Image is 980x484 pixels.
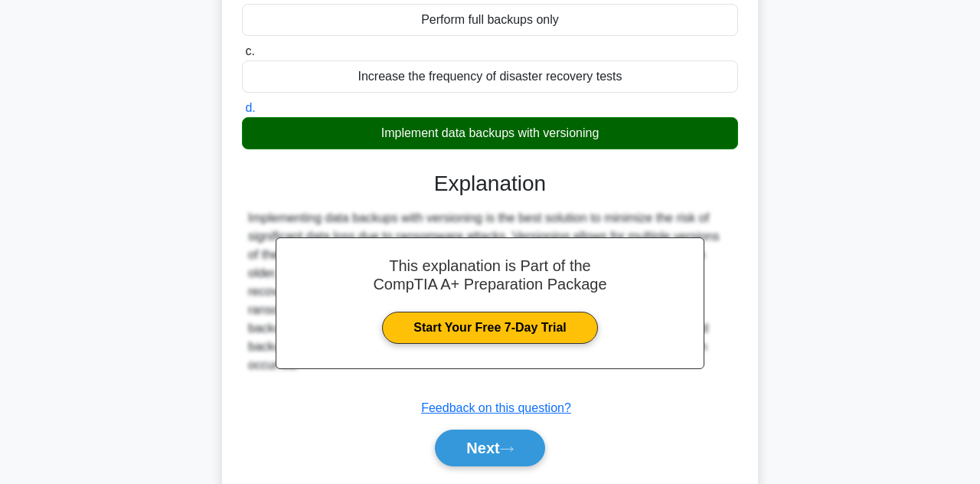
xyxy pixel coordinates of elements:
a: Feedback on this question? [421,401,571,414]
div: Implement data backups with versioning [242,117,738,149]
div: Perform full backups only [242,4,738,36]
span: c. [245,44,254,57]
a: Start Your Free 7-Day Trial [382,312,597,344]
h3: Explanation [251,171,729,197]
div: Implementing data backups with versioning is the best solution to minimize the risk of significan... [248,209,732,374]
button: Next [435,430,544,466]
div: Increase the frequency of disaster recovery tests [242,60,738,93]
span: d. [245,101,255,114]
